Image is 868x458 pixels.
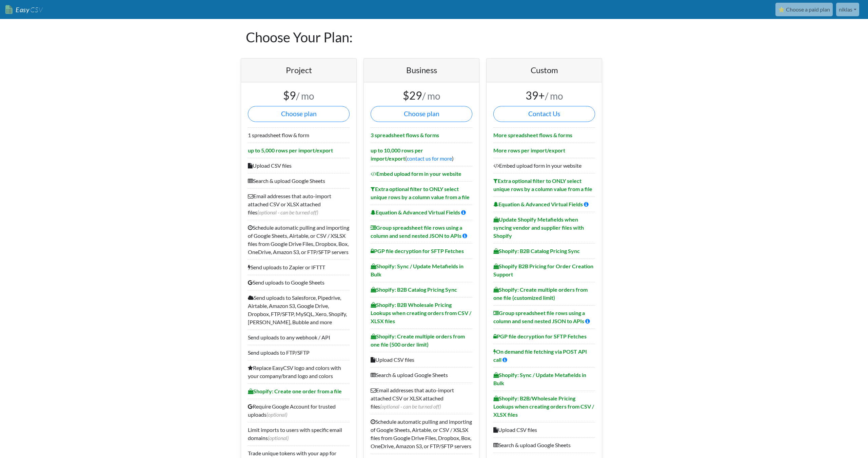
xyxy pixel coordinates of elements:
h3: $29 [371,89,472,102]
li: Send uploads to Zapier or IFTTT [248,259,350,275]
li: Search & upload Google Sheets [493,437,595,453]
h4: Custom [493,65,595,75]
li: Upload CSV files [493,422,595,437]
li: Send uploads to FTP/SFTP [248,345,350,360]
li: Send uploads to any webhook / API [248,330,350,345]
b: Shopify: Create multiple orders from one file (customized limit) [493,286,588,301]
a: ⭐ Choose a paid plan [775,3,833,16]
b: Shopify: Create one order from a file [248,388,342,394]
b: Shopify: B2B/Wholesale Pricing Lookups when creating orders from CSV / XLSX files [493,395,594,418]
li: Require Google Account for trusted uploads [248,399,350,422]
b: 3 spreadsheet flows & forms [371,132,439,138]
b: More spreadsheet flows & forms [493,132,572,138]
b: Update Shopify Metafields when syncing vendor and supplier files with Shopify [493,216,584,239]
b: PGP file decryption for SFTP Fetches [493,333,587,339]
h4: Business [371,65,472,75]
li: 1 spreadsheet flow & form [248,127,350,143]
small: / mo [296,90,314,102]
li: Replace EasyCSV logo and colors with your company/brand logo and colors [248,360,350,383]
b: Embed upload form in your website [371,170,461,177]
b: On demand file fetching via POST API call [493,348,587,363]
li: Send uploads to Salesforce, Pipedrive, Airtable, Amazon S3, Google Drive, Dropbox, FTP/SFTP, MySQ... [248,290,350,330]
li: Schedule automatic pulling and importing of Google Sheets, Airtable, or CSV / XSLSX files from Go... [371,414,472,454]
a: contact us for more [407,155,452,162]
li: Email addresses that auto-import attached CSV or XLSX attached files [371,382,472,414]
li: Upload CSV files [371,352,472,367]
button: Choose plan [371,106,472,122]
b: Shopify: B2B Catalog Pricing Sync [493,248,580,254]
li: Embed upload form in your website [493,158,595,173]
li: ( ) [371,143,472,166]
b: Equation & Advanced Virtual Fields [371,209,460,215]
span: CSV [29,5,43,14]
b: Shopify: B2B Catalog Pricing Sync [371,286,457,293]
a: niklas [836,3,859,16]
span: (optional - can be turned off) [257,209,318,215]
span: (optional - can be turned off) [380,403,441,410]
small: / mo [422,90,440,102]
li: Email addresses that auto-import attached CSV or XLSX attached files [248,188,350,220]
b: PGP file decryption for SFTP Fetches [371,248,464,254]
li: Search & upload Google Sheets [248,173,350,188]
li: Send uploads to Google Sheets [248,275,350,290]
li: Upload CSV files [248,158,350,173]
b: Shopify: Sync / Update Metafields in Bulk [371,263,463,277]
a: EasyCSV [5,3,43,17]
b: Equation & Advanced Virtual Fields [493,201,583,207]
b: Shopify: Create multiple orders from one file (500 order limit) [371,333,465,348]
li: Search & upload Google Sheets [371,367,472,382]
h1: Choose Your Plan: [246,19,622,56]
h3: 39+ [493,89,595,102]
b: Shopify: B2B Wholesale Pricing Lookups when creating orders from CSV / XLSX files [371,301,471,324]
li: Limit imports to users with specific email domains [248,422,350,445]
b: Shopify B2B Pricing for Order Creation Support [493,263,593,277]
small: / mo [545,90,563,102]
b: up to 5,000 rows per import/export [248,147,333,153]
b: Group spreadsheet file rows using a column and send nested JSON to APIs [371,224,462,239]
b: More rows per import/export [493,147,565,153]
span: (optional) [267,411,287,418]
button: Choose plan [248,106,350,122]
h4: Project [248,65,350,75]
h3: $9 [248,89,350,102]
b: Shopify: Sync / Update Metafields in Bulk [493,372,586,386]
a: Contact Us [493,106,595,122]
li: Schedule automatic pulling and importing of Google Sheets, Airtable, or CSV / XSLSX files from Go... [248,220,350,259]
b: Extra optional filter to ONLY select unique rows by a column value from a file [493,178,592,192]
b: Group spreadsheet file rows using a column and send nested JSON to APIs [493,310,585,324]
span: (optional) [268,435,289,441]
b: up to 10,000 rows per import/export [371,147,423,162]
b: Extra optional filter to ONLY select unique rows by a column value from a file [371,186,470,200]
